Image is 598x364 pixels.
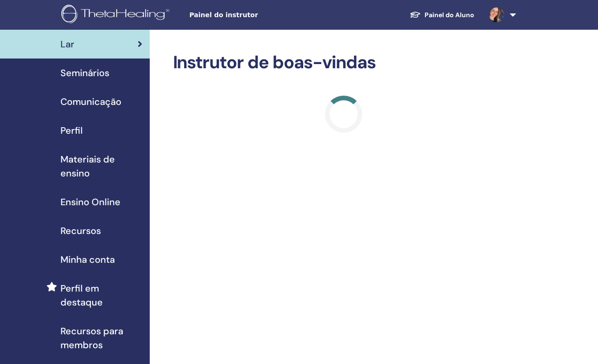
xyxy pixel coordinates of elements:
[489,7,504,22] img: default.jpg
[60,253,115,266] span: Minha conta
[60,152,142,180] span: Materiais de ensino
[402,6,482,24] a: Painel do Aluno
[60,281,142,309] span: Perfil em destaque
[60,95,121,109] span: Comunicação
[61,5,173,26] img: logo.png
[60,324,142,352] span: Recursos para membros
[60,123,83,137] span: Perfil
[60,37,74,51] span: Lar
[173,52,515,73] h2: Instrutor de boas-vindas
[60,224,101,238] span: Recursos
[410,11,421,19] img: graduation-cap-white.svg
[189,10,329,20] span: Painel do instrutor
[60,66,109,80] span: Seminários
[60,195,120,209] span: Ensino Online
